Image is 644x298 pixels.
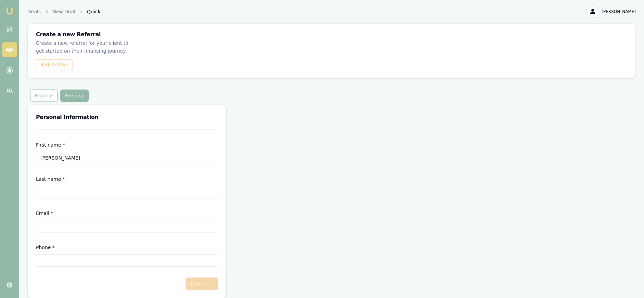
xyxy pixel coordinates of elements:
label: Phone * [36,245,55,250]
p: Create a new referral for your client to get started on their financing journey. [36,39,211,55]
button: Back to Deals [36,59,73,70]
label: Last name * [36,176,65,182]
img: emu-icon-u.png [5,7,14,15]
a: Deals [27,8,41,15]
h3: Create a new Referral [36,32,627,37]
a: New Deal [52,8,75,15]
nav: breadcrumb [27,8,101,15]
button: Personal [60,90,89,102]
label: Email * [36,211,53,216]
label: First name * [36,142,65,148]
h3: Personal Information [36,113,218,121]
button: Finance [30,90,58,102]
span: [PERSON_NAME] [602,9,636,14]
span: Quick [87,8,101,15]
